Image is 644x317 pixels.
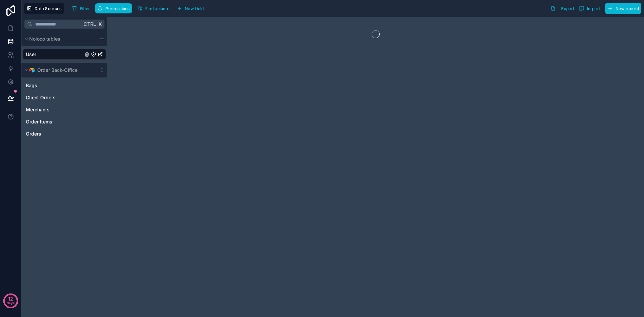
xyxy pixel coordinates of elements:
p: 12 [8,296,13,302]
a: New record [602,3,641,14]
span: New field [185,6,204,11]
div: Bags [23,80,106,91]
div: Order Items [23,116,106,127]
span: Order Items [26,118,52,125]
span: Find column [145,6,169,11]
span: Orders [26,130,41,137]
button: Filter [69,3,93,13]
button: Find column [135,3,172,13]
span: Client Orders [26,94,56,101]
a: Merchants [26,106,90,113]
button: Export [548,3,577,14]
button: New record [605,3,641,14]
span: Order Back-Office [37,67,77,73]
span: Bags [26,82,37,89]
div: User [23,49,106,60]
a: Client Orders [26,94,90,101]
div: Client Orders [23,92,106,103]
a: User [26,51,83,58]
span: Filter [80,6,90,11]
a: Permissions [95,3,135,13]
span: Noloco tables [29,36,60,42]
button: Airtable LogoOrder Back-Office [23,65,97,75]
span: Export [561,6,574,11]
div: Orders [23,128,106,139]
span: Permissions [105,6,129,11]
button: Permissions [95,3,132,13]
button: Noloco tables [23,34,97,44]
span: Import [587,6,600,11]
button: Data Sources [24,3,64,14]
img: Airtable Logo [29,67,35,73]
span: Ctrl [83,20,97,28]
a: Bags [26,82,90,89]
div: Merchants [23,104,106,115]
button: Import [577,3,602,14]
p: days [7,298,15,308]
span: User [26,51,36,58]
a: Order Items [26,118,90,125]
button: New field [174,3,206,13]
span: New record [615,6,639,11]
a: Orders [26,130,90,137]
span: K [98,22,102,27]
span: Data Sources [35,6,62,11]
span: Merchants [26,106,50,113]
